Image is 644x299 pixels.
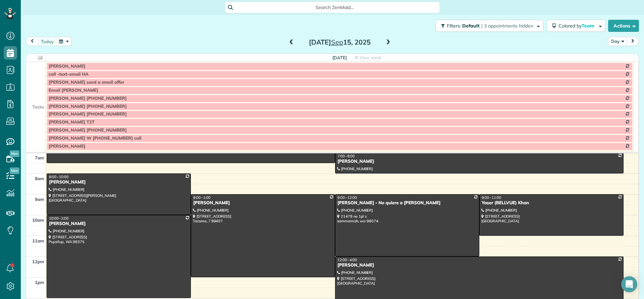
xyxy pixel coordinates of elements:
span: 9am [35,197,44,202]
div: Yaser (BELLVUE) Khan [481,200,622,206]
span: 12:00 - 4:00 [337,257,357,262]
span: Team [582,23,595,29]
span: [PERSON_NAME] [PHONE_NUMBER] [49,96,127,101]
button: today [38,37,57,46]
a: Filters: Default | 3 appointments hidden [432,20,543,32]
span: 7am [35,155,44,160]
span: [PERSON_NAME] T2T [49,120,95,125]
span: 12pm [32,259,44,264]
button: Actions [608,20,639,32]
div: Open Intercom Messenger [621,276,637,292]
span: 8am [35,176,44,181]
button: Day [608,37,627,46]
span: [DATE] [332,55,347,60]
span: 8:00 - 10:00 [49,174,68,179]
div: [PERSON_NAME] - No quiere a [PERSON_NAME] [337,200,477,206]
div: [PERSON_NAME] [49,221,189,227]
span: View week [360,55,381,60]
span: [PERSON_NAME] [49,144,85,149]
span: Colored by [558,23,597,29]
span: [PERSON_NAME] [PHONE_NUMBER] [49,111,127,117]
span: [PERSON_NAME] [PHONE_NUMBER] [49,128,127,133]
span: New [10,167,19,174]
h2: [DATE] 15, 2025 [298,39,382,46]
span: 10:00 - 2:00 [49,216,68,221]
span: [PERSON_NAME] send a email offer [49,80,124,85]
span: 11am [32,238,44,243]
span: [PERSON_NAME] W [PHONE_NUMBER] call [49,136,141,141]
span: 9:00 - 1:00 [193,195,211,200]
span: New [10,150,19,157]
span: | 3 appointments hidden [481,23,533,29]
div: [PERSON_NAME] [49,179,189,185]
span: Filters: [447,23,461,29]
span: 9:00 - 12:00 [337,195,357,200]
div: [PERSON_NAME] [337,263,622,268]
span: Sep [331,38,343,46]
button: Colored byTeam [547,20,605,32]
button: next [626,37,639,46]
button: prev [26,37,39,46]
span: Email [PERSON_NAME] [49,88,98,93]
span: 1pm [35,280,44,285]
span: 9:00 - 11:00 [482,195,501,200]
span: [PERSON_NAME] [49,64,85,69]
span: [PERSON_NAME] [PHONE_NUMBER] [49,104,127,109]
span: Default [462,23,480,29]
div: [PERSON_NAME] [337,159,622,164]
button: Filters: Default | 3 appointments hidden [436,20,543,32]
span: call -text-email HA [49,72,89,77]
div: [PERSON_NAME] [193,200,333,206]
span: 7:00 - 8:00 [337,154,355,158]
span: 10am [32,217,44,223]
